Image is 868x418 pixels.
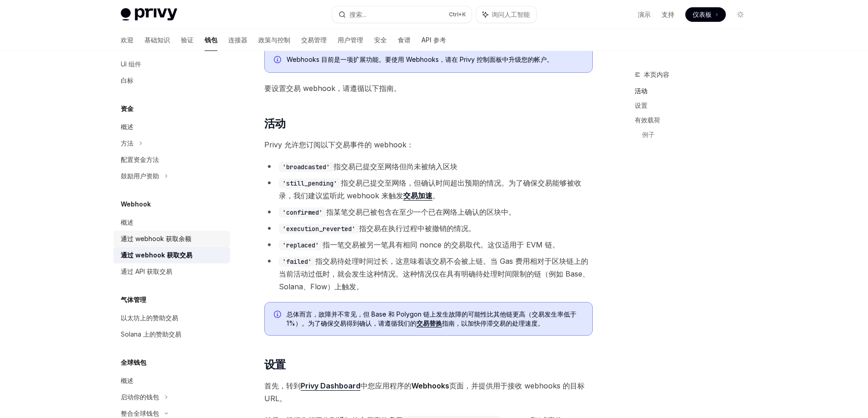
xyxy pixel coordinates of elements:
[113,151,230,168] a: 配置资金方法
[416,319,442,327] font: 交易替换
[279,257,590,291] font: 指交易待处理时间过长，这意味着该交易不会被上链。当 Gas 费用相对于区块链上的当前活动过低时，就会发生这种情况。这种情况仅在具有明确待处理时间限制的链（例如 Base、Solana、Flow）...
[121,358,146,366] font: 全球钱包
[301,381,360,391] a: Privy Dashboard
[334,162,457,171] font: 指交易已提交至网络但尚未被纳入区块
[476,6,536,23] button: 询问人工智能
[121,251,192,259] font: 通过 webhook 获取交易
[421,36,446,44] font: API 参考
[121,8,177,21] img: 灯光标志
[374,29,387,51] a: 安全
[301,381,360,390] font: Privy Dashboard
[113,119,230,135] a: 概述
[338,29,363,51] a: 用户管理
[113,72,230,89] a: 白标
[432,191,440,200] font: 。
[264,140,414,149] font: Privy 允许您订阅以下交易事件的 webhook：
[121,409,159,417] font: 整合全球钱包
[113,247,230,263] a: 通过 webhook 获取交易
[642,127,755,142] a: 例子
[287,310,576,327] font: 总体而言，故障并不常见，但 Base 和 Polygon 链上发生故障的可能性比其他链更高（交易发生率低于 1%）。为了确保交易得到确认，请遵循我们的
[121,377,134,384] font: 概述
[398,29,411,51] a: 食谱
[121,218,134,226] font: 概述
[113,231,230,247] a: 通过 webhook 获取余额
[635,113,755,127] a: 有效载荷
[228,36,247,44] font: 连接器
[121,139,134,147] font: 方法
[121,393,159,401] font: 启动你的钱包
[421,29,446,51] a: API 参考
[264,381,301,390] font: 首先，转到
[205,36,217,44] font: 钱包
[635,98,755,113] a: 设置
[411,381,449,390] font: Webhooks
[662,10,674,19] a: 支持
[398,36,411,44] font: 食谱
[205,29,217,51] a: 钱包
[635,87,647,95] font: 活动
[635,101,647,109] font: 设置
[113,326,230,342] a: Solana 上的赞助交易
[733,7,748,22] button: 切换暗模式
[258,29,290,51] a: 政策与控制
[181,36,194,44] font: 验证
[274,56,283,65] svg: 信息
[403,191,432,200] font: 交易加速
[301,29,327,51] a: 交易管理
[121,76,134,84] font: 白标
[121,105,134,112] font: 资金
[121,36,134,44] font: 欢迎
[323,240,560,249] font: 指一笔交易被另一笔具有相同 nonce 的交易取代。这仅适用于 EVM 链。
[121,156,159,163] font: 配置资金方法
[121,200,151,208] font: Webhook
[338,36,363,44] font: 用户管理
[264,358,286,371] font: 设置
[349,10,366,18] font: 搜索...
[458,11,466,18] font: +K
[144,36,170,44] font: 基础知识
[635,116,660,124] font: 有效载荷
[685,7,726,22] a: 仪表板
[693,10,712,18] font: 仪表板
[113,263,230,280] a: 通过 API 获取交易
[662,10,674,18] font: 支持
[416,319,442,327] a: 交易替换
[638,10,651,18] font: 演示
[332,6,472,23] button: 搜索...Ctrl+K
[181,29,194,51] a: 验证
[301,36,327,44] font: 交易管理
[279,162,334,172] code: 'broadcasted'
[374,36,387,44] font: 安全
[121,267,172,275] font: 通过 API 获取交易
[287,55,553,63] font: Webhooks 目前是一项扩展功能。要使用 Webhooks，请在 Privy 控制面板中升级您的帐户。
[326,207,516,217] font: 指某笔交易已被包含在至少一个已在网络上确认的区块中。
[121,314,178,322] font: 以太坊上的赞助交易
[264,117,286,130] font: 活动
[638,10,651,19] a: 演示
[121,296,146,303] font: 气体管理
[642,131,655,138] font: 例子
[113,310,230,326] a: 以太坊上的赞助交易
[121,29,134,51] a: 欢迎
[121,123,134,131] font: 概述
[228,29,247,51] a: 连接器
[359,224,476,233] font: 指交易在执行过程中被撤销的情况。
[279,257,315,267] code: 'failed'
[279,207,326,217] code: 'confirmed'
[274,311,283,320] svg: 信息
[449,11,458,18] font: Ctrl
[258,36,290,44] font: 政策与控制
[121,330,181,338] font: Solana 上的赞助交易
[403,191,432,201] a: 交易加速
[644,71,669,78] font: 本页内容
[635,84,755,98] a: 活动
[121,235,191,242] font: 通过 webhook 获取余额
[113,214,230,231] a: 概述
[279,240,323,250] code: 'replaced'
[144,29,170,51] a: 基础知识
[442,319,544,327] font: 指南，以加快停滞交易的处理速度。
[279,178,341,188] code: 'still_pending'
[121,172,159,180] font: 鼓励用户资助
[360,381,411,390] font: 中您应用程序的
[492,10,530,18] font: 询问人工智能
